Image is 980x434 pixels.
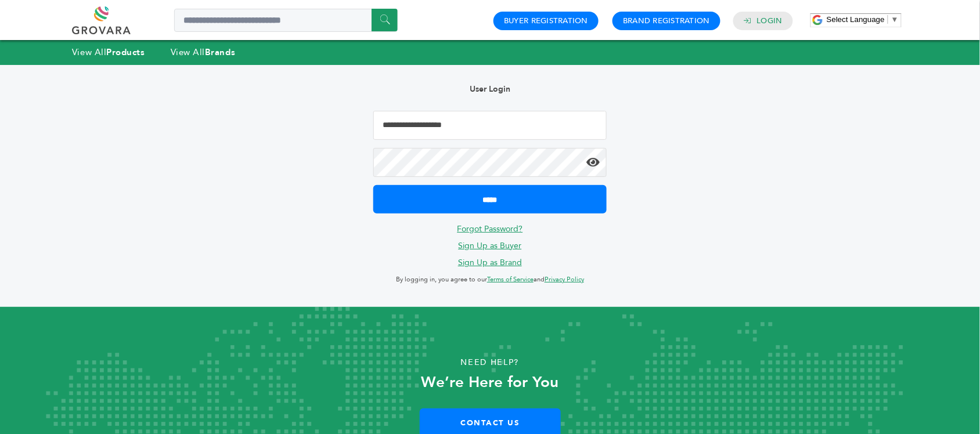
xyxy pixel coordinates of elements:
input: Password [373,148,607,177]
a: Sign Up as Brand [458,257,522,268]
strong: Products [106,46,145,58]
input: Search a product or brand... [174,9,398,32]
a: Login [757,16,783,26]
b: User Login [470,84,510,95]
p: By logging in, you agree to our and [373,273,607,287]
strong: Brands [205,46,235,58]
a: Buyer Registration [504,16,588,26]
strong: We’re Here for You [421,372,559,393]
span: ​ [888,15,888,24]
p: Need Help? [49,354,931,371]
a: View AllBrands [171,46,236,58]
a: Privacy Policy [545,275,584,284]
a: Brand Registration [623,16,710,26]
a: Sign Up as Buyer [459,240,522,251]
span: ▼ [891,15,899,24]
a: Select Language​ [827,15,899,24]
a: Terms of Service [487,275,534,284]
input: Email Address [373,111,607,140]
a: Forgot Password? [457,223,523,234]
a: View AllProducts [72,46,145,58]
span: Select Language [827,15,885,24]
